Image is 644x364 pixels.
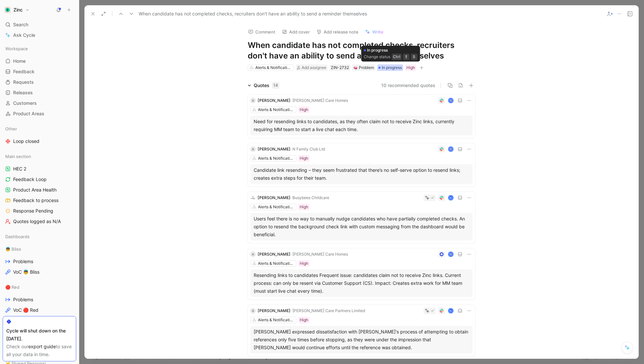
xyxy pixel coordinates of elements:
[254,271,469,295] div: Resending links to candidates Frequent issue: candidates claim not to receive Zinc links. Current...
[3,232,76,243] div: Dashboards
[313,27,361,36] button: Add release note
[5,246,21,252] span: 👼 Bliss
[13,138,39,145] span: Loop closed
[300,317,308,323] div: High
[245,81,282,89] div: Quotes14
[245,27,278,36] button: Comment
[254,215,469,239] div: Users feel there is no way to manually nudge candidates who have partially completed checks. An o...
[300,155,308,162] div: High
[3,244,76,254] div: 👼 Bliss
[13,31,35,39] span: Ask Cycle
[300,260,308,267] div: High
[13,218,61,225] span: Quotes logged as N/A
[362,27,386,36] button: Write
[254,118,469,133] div: Need for resending links to candidates, as they often claim not to receive Zinc links, currently ...
[3,185,76,195] a: Product Area Health
[258,260,295,267] div: Alerts & Notifications
[279,27,313,36] button: Add cover
[377,64,403,71] div: In progress
[258,147,290,151] span: [PERSON_NAME]
[250,252,256,257] div: A
[3,295,76,305] a: Problems
[13,166,26,172] span: HEC 2
[3,174,76,184] a: Feedback Loop
[3,282,76,315] div: 🔴 RedProblemsVoC 🔴 Red
[300,204,308,210] div: High
[28,344,56,349] a: export guide
[3,216,76,226] a: Quotes logged as N/A
[13,296,33,303] span: Problems
[290,98,348,103] span: · [PERSON_NAME] Care Homes
[139,10,367,18] span: When candidate has not completed checks, recruiters don't have an ability to send a reminder them...
[302,65,326,70] span: Add assignee
[13,89,33,96] span: Releases
[258,204,295,210] div: Alerts & Notifications
[13,187,57,193] span: Product Area Health
[3,124,76,134] div: Other
[258,155,295,162] div: Alerts & Notifications
[354,64,374,71] div: Problem
[5,233,30,240] span: Dashboards
[3,244,76,277] div: 👼 BlissProblemsVoC 👼 Bliss
[258,252,290,257] span: [PERSON_NAME]
[3,282,76,292] div: 🔴 Red
[382,64,402,71] span: In progress
[6,343,73,358] div: Check our to save all your data in time.
[5,153,31,160] span: Main section
[254,81,279,89] div: Quotes
[5,45,28,52] span: Workspace
[258,98,290,103] span: [PERSON_NAME]
[13,208,53,214] span: Response Pending
[3,44,76,54] div: Workspace
[250,308,256,313] div: A
[449,98,453,102] img: avatar
[3,20,76,30] div: Search
[3,151,76,161] div: Main section
[3,56,76,66] a: Home
[3,195,76,205] a: Feedback to process
[248,40,475,61] h1: When candidate has not completed checks, recruiters don't have an ability to send a reminder them...
[3,257,76,266] a: Problems
[4,7,11,13] img: Zinc
[254,166,469,182] div: Candidate link resending – they seem frustrated that there’s no self-serve option to resend links...
[13,176,47,183] span: Feedback Loop
[13,21,28,29] span: Search
[272,82,279,89] div: 14
[449,252,453,256] img: avatar
[3,267,76,277] a: VoC 👼 Bliss
[5,284,19,290] span: 🔴 Red
[354,66,357,70] img: 🧠
[255,64,292,71] div: Alerts & Notifications
[381,81,435,89] button: 10 recommended quotes
[5,125,17,132] span: Other
[290,195,329,200] span: · Busybees Childcare
[13,258,33,265] span: Problems
[13,269,39,275] span: VoC 👼 Bliss
[13,7,23,13] h1: Zinc
[3,164,76,174] a: HEC 2
[449,147,453,151] img: avatar
[258,195,290,200] span: [PERSON_NAME]
[449,308,453,313] div: N
[13,100,37,106] span: Customers
[3,206,76,216] a: Response Pending
[3,151,76,226] div: Main sectionHEC 2Feedback LoopProduct Area HealthFeedback to processResponse PendingQuotes logged...
[250,98,256,103] div: A
[13,68,34,75] span: Feedback
[3,67,76,77] a: Feedback
[3,136,76,146] a: Loop closed
[290,252,348,257] span: · [PERSON_NAME] Care Homes
[3,5,31,14] button: ZincZinc
[300,106,308,113] div: High
[258,106,295,113] div: Alerts & Notifications
[3,77,76,87] a: Requests
[6,327,73,343] div: Cycle will shut down on the [DATE].
[352,64,375,71] div: 🧠Problem
[372,29,383,35] span: Write
[3,98,76,108] a: Customers
[250,195,256,200] img: logo
[290,147,325,151] span: · N Family Club Ltd
[290,308,365,313] span: · [PERSON_NAME] Care Partners Limited
[406,64,415,71] div: High
[331,64,349,71] div: ZIN-2732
